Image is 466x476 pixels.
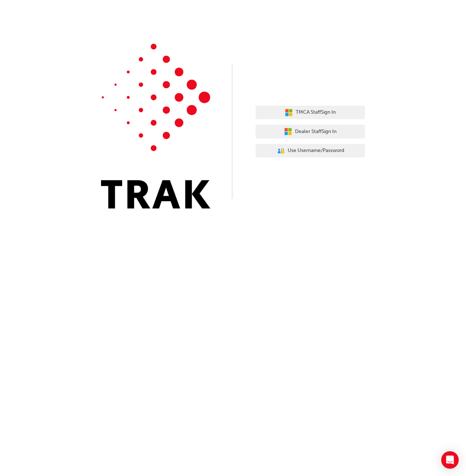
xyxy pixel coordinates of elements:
[296,108,336,117] span: TMCA Staff Sign In
[295,128,337,136] span: Dealer Staff Sign In
[256,144,365,158] button: Use Username/Password
[256,106,365,120] button: TMCA StaffSign In
[101,44,210,208] img: Trak
[441,451,459,469] div: Open Intercom Messenger
[256,125,365,138] button: Dealer StaffSign In
[288,147,344,155] span: Use Username/Password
